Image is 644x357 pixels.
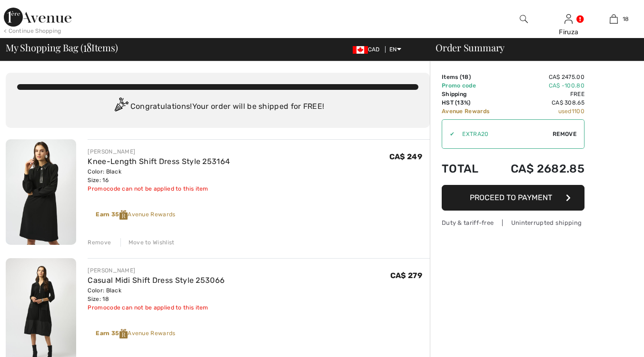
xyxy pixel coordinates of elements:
td: Avenue Rewards [442,107,498,116]
input: Promo code [455,120,553,148]
td: used [498,107,585,116]
div: Congratulations! Your order will be shipped for FREE! [17,97,418,116]
a: 18 [592,13,636,25]
td: Promo code [442,81,498,90]
div: [PERSON_NAME] [88,147,230,156]
span: Proceed to Payment [470,193,552,202]
img: 1ère Avenue [4,8,71,27]
span: 1100 [572,108,585,115]
img: My Info [565,13,573,25]
div: Promocode can not be applied to this item [88,303,225,312]
img: Knee-Length Shift Dress Style 253164 [6,139,76,245]
img: Congratulation2.svg [111,97,130,116]
span: 18 [623,15,629,23]
span: 18 [462,74,469,80]
span: CA$ 249 [389,152,422,161]
td: CA$ 308.65 [498,98,585,107]
div: Avenue Rewards [96,329,175,338]
a: Knee-Length Shift Dress Style 253164 [88,157,230,166]
span: Remove [553,130,576,138]
div: Color: Black Size: 16 [88,167,230,184]
iframe: Opens a widget where you can find more information [583,328,634,352]
img: My Bag [610,13,618,25]
div: Promocode can not be applied to this item [88,184,230,193]
button: Proceed to Payment [442,185,585,211]
div: < Continue Shopping [4,27,61,35]
strong: Earn 35 [96,330,128,337]
img: search the website [520,13,528,25]
div: Firuza [547,27,591,37]
a: Sign In [565,14,573,23]
a: Casual Midi Shift Dress Style 253066 [88,276,225,285]
td: CA$ 2682.85 [498,153,585,185]
div: Order Summary [424,43,638,52]
span: CAD [353,46,384,53]
img: Reward-Logo.svg [119,210,128,220]
strong: Earn 35 [96,211,128,218]
td: CA$ -100.80 [498,81,585,90]
span: CA$ 279 [390,271,422,280]
div: Remove [88,238,111,247]
div: Move to Wishlist [120,238,175,247]
div: Avenue Rewards [96,210,175,220]
img: Canadian Dollar [353,46,368,54]
td: HST (13%) [442,98,498,107]
img: Reward-Logo.svg [119,329,128,338]
td: Items ( ) [442,73,498,81]
div: [PERSON_NAME] [88,266,225,275]
span: EN [389,46,401,53]
td: CA$ 2475.00 [498,73,585,81]
span: My Shopping Bag ( Items) [6,43,118,52]
div: ✔ [442,130,455,138]
span: 18 [83,40,91,53]
div: Color: Black Size: 18 [88,286,225,303]
td: Free [498,90,585,98]
div: Duty & tariff-free | Uninterrupted shipping [442,218,585,227]
td: Shipping [442,90,498,98]
td: Total [442,153,498,185]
